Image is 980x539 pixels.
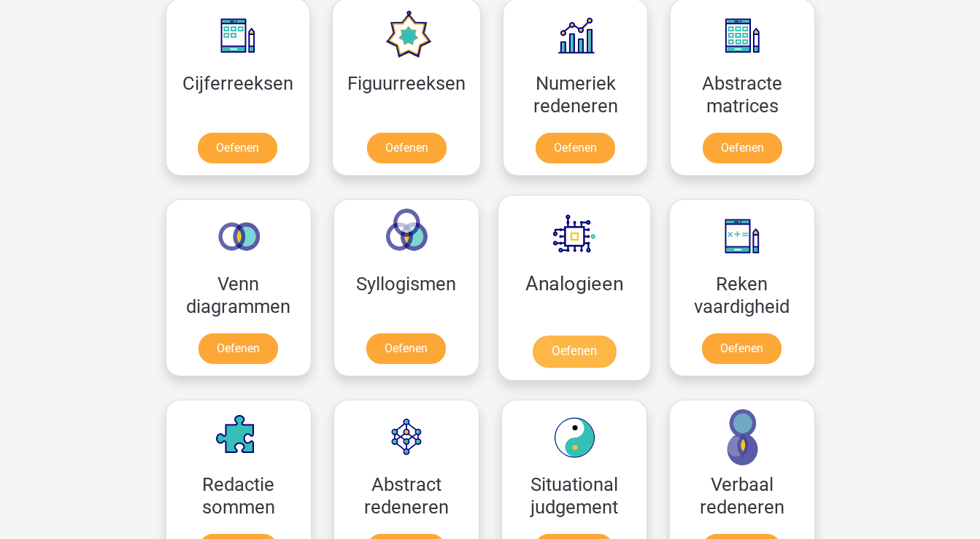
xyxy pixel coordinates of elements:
[532,336,615,368] a: Oefenen
[366,333,446,364] a: Oefenen
[536,133,615,163] a: Oefenen
[702,333,782,364] a: Oefenen
[703,133,782,163] a: Oefenen
[198,133,277,163] a: Oefenen
[367,133,447,163] a: Oefenen
[198,333,278,364] a: Oefenen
